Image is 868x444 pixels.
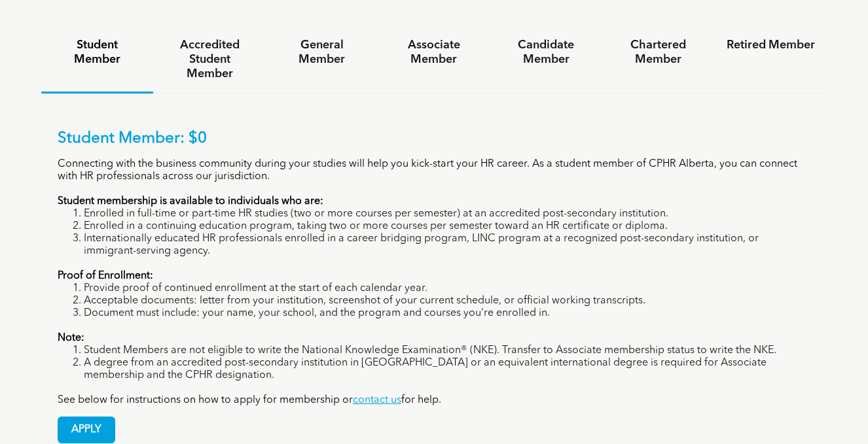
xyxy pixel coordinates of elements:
h4: Accredited Student Member [165,38,253,81]
li: Acceptable documents: letter from your institution, screenshot of your current schedule, or offic... [84,295,810,307]
li: Internationally educated HR professionals enrolled in a career bridging program, LINC program at ... [84,233,810,258]
p: See below for instructions on how to apply for membership or for help. [58,394,810,407]
h4: Chartered Member [614,38,702,67]
p: Student Member: $0 [58,129,810,148]
li: A degree from an accredited post-secondary institution in [GEOGRAPHIC_DATA] or an equivalent inte... [84,357,810,382]
li: Document must include: your name, your school, and the program and courses you’re enrolled in. [84,307,810,320]
a: contact us [353,395,401,405]
p: Connecting with the business community during your studies will help you kick-start your HR caree... [58,158,810,183]
h4: Associate Member [389,38,478,67]
h4: Candidate Member [502,38,590,67]
li: Provide proof of continued enrollment at the start of each calendar year. [84,282,810,295]
a: APPLY [58,417,115,443]
li: Enrolled in a continuing education program, taking two or more courses per semester toward an HR ... [84,220,810,233]
h4: Retired Member [727,38,815,52]
h4: Student Member [53,38,141,67]
span: APPLY [58,417,115,443]
li: Student Members are not eligible to write the National Knowledge Examination® (NKE). Transfer to ... [84,345,810,357]
strong: Student membership is available to individuals who are: [58,196,323,207]
li: Enrolled in full-time or part-time HR studies (two or more courses per semester) at an accredited... [84,208,810,220]
h4: General Member [278,38,366,67]
strong: Note: [58,333,84,343]
strong: Proof of Enrollment: [58,271,153,281]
